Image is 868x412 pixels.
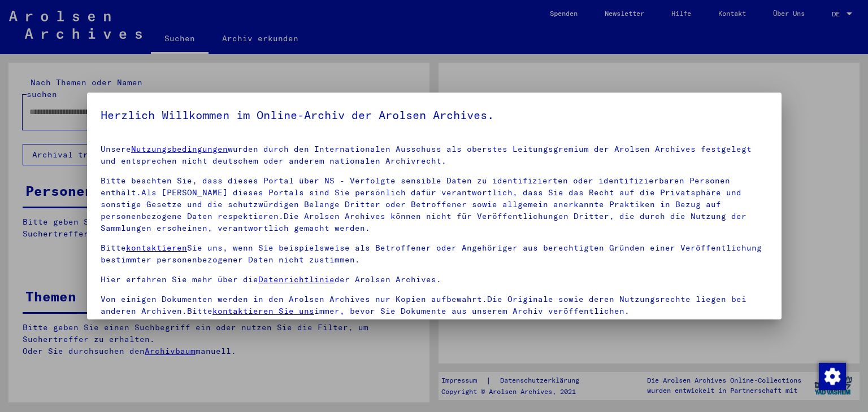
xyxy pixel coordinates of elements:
a: kontaktieren [126,243,187,253]
img: Zustimmung ändern [819,363,846,390]
p: Hier erfahren Sie mehr über die der Arolsen Archives. [101,274,768,286]
p: Von einigen Dokumenten werden in den Arolsen Archives nur Kopien aufbewahrt.Die Originale sowie d... [101,293,768,317]
a: Datenrichtlinie [258,274,335,284]
p: Unsere wurden durch den Internationalen Ausschuss als oberstes Leitungsgremium der Arolsen Archiv... [101,143,768,167]
p: Bitte Sie uns, wenn Sie beispielsweise als Betroffener oder Angehöriger aus berechtigten Gründen ... [101,242,768,266]
h5: Herzlich Willkommen im Online-Archiv der Arolsen Archives. [101,106,768,124]
a: kontaktieren Sie uns [212,306,314,316]
p: Bitte beachten Sie, dass dieses Portal über NS - Verfolgte sensible Daten zu identifizierten oder... [101,175,768,234]
a: Nutzungsbedingungen [131,144,228,154]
